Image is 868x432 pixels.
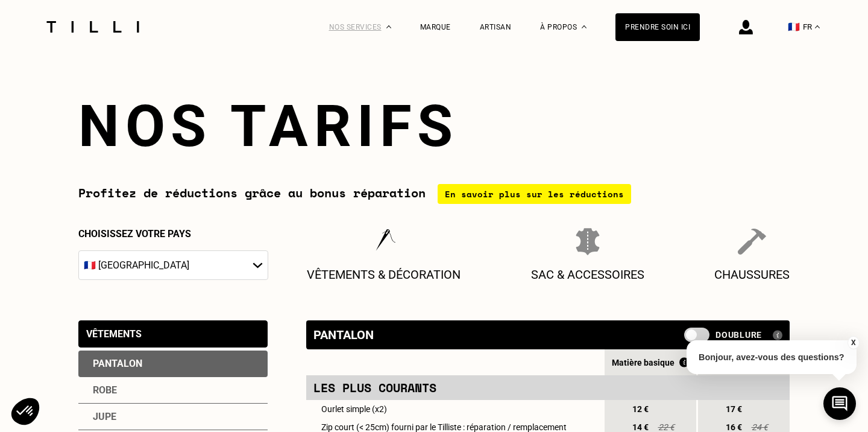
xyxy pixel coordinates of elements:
div: Matière basique [605,357,696,367]
img: Chaussures [738,228,766,255]
button: X [847,336,859,349]
span: 17 € [723,404,744,414]
p: Bonjour, avez-vous des questions? [687,340,857,374]
span: 14 € [629,422,651,432]
a: Prendre soin ici [615,13,700,41]
div: Robe [78,377,268,404]
div: Vêtements [86,328,142,340]
a: Artisan [480,23,512,31]
img: Logo du service de couturière Tilli [42,21,143,33]
div: Jupe [78,404,268,430]
td: Les plus courants [306,375,603,400]
img: Vêtements & décoration [370,228,397,255]
img: icône connexion [739,20,753,34]
div: En savoir plus sur les réductions [438,184,631,204]
h1: Nos tarifs [78,92,790,160]
p: Chaussures [714,267,790,282]
p: Choisissez votre pays [78,228,268,240]
a: Marque [420,23,451,31]
span: 16 € [723,422,744,432]
p: Sac & Accessoires [531,267,644,282]
img: Qu'est ce que le Bonus Réparation ? [679,357,689,367]
div: Pantalon [313,328,374,342]
span: 12 € [629,404,651,414]
span: 🇫🇷 [788,21,800,33]
div: Pantalon [78,351,268,377]
span: 22 € [657,422,675,432]
span: 24 € [750,422,769,432]
p: Vêtements & décoration [307,267,461,282]
img: Menu déroulant [386,25,391,28]
img: Sac & Accessoires [576,228,600,255]
img: menu déroulant [815,25,820,28]
img: Menu déroulant à propos [582,25,587,28]
div: Profitez de réductions grâce au bonus réparation [78,184,790,204]
td: Ourlet simple (x2) [306,400,603,418]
